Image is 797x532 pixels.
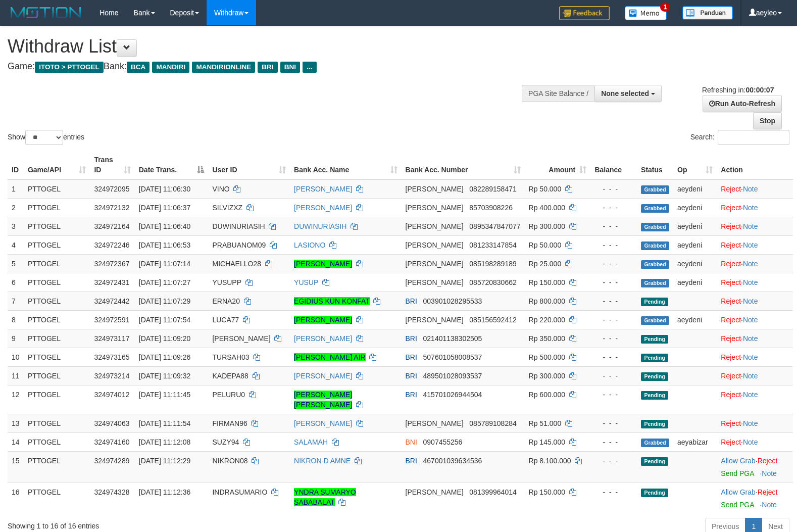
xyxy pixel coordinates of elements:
[94,204,129,212] span: 324972132
[717,254,793,273] td: ·
[139,488,190,496] span: [DATE] 11:12:36
[717,273,793,292] td: ·
[469,204,513,212] span: Copy 85703908226 to clipboard
[529,391,565,399] span: Rp 600.000
[406,260,464,268] span: [PERSON_NAME]
[469,278,516,286] span: Copy 085720830662 to clipboard
[717,482,793,514] td: ·
[717,432,793,451] td: ·
[743,438,758,446] a: Note
[673,217,717,235] td: aeydeni
[673,310,717,329] td: aeydeni
[721,469,754,477] a: Send PGA
[8,217,24,235] td: 3
[139,185,190,193] span: [DATE] 11:06:30
[139,278,190,286] span: [DATE] 11:07:27
[673,235,717,254] td: aeydeni
[294,222,346,230] a: DUWINURIASIH
[24,310,90,329] td: PTTOGEL
[469,222,520,230] span: Copy 0895347847077 to clipboard
[721,334,741,343] a: Reject
[743,419,758,427] a: Note
[717,151,793,179] th: Action
[8,517,325,531] div: Showing 1 to 16 of 16 entries
[94,316,129,324] span: 324972591
[90,151,134,179] th: Trans ID: activate to sort column ascending
[8,329,24,348] td: 9
[743,241,758,249] a: Note
[212,438,239,446] span: SUZY94
[641,298,668,306] span: Pending
[717,310,793,329] td: ·
[406,353,417,361] span: BRI
[94,353,129,361] span: 324973165
[24,329,90,348] td: PTTOGEL
[406,438,417,446] span: BNI
[94,372,129,380] span: 324973214
[469,260,516,268] span: Copy 085198289189 to clipboard
[721,241,741,249] a: Reject
[641,354,668,362] span: Pending
[673,273,717,292] td: aeydeni
[762,501,777,509] a: Note
[721,488,757,496] span: ·
[212,457,247,465] span: NIKRON08
[641,241,669,250] span: Grabbed
[594,333,633,344] div: - - -
[406,419,464,427] span: [PERSON_NAME]
[294,316,352,324] a: [PERSON_NAME]
[718,130,789,145] input: Search:
[294,419,352,427] a: [PERSON_NAME]
[717,385,793,414] td: ·
[529,353,565,361] span: Rp 500.000
[673,432,717,451] td: aeyabizar
[139,260,190,268] span: [DATE] 11:07:14
[758,457,778,465] a: Reject
[673,254,717,273] td: aeydeni
[743,222,758,230] a: Note
[594,390,633,400] div: - - -
[24,217,90,235] td: PTTOGEL
[24,348,90,366] td: PTTOGEL
[24,198,90,217] td: PTTOGEL
[721,457,757,465] span: ·
[721,353,741,361] a: Reject
[743,334,758,343] a: Note
[8,273,24,292] td: 6
[212,222,265,230] span: DUWINURIASIH
[294,488,356,506] a: YNDRA SUMARYO SABABALAT
[673,179,717,199] td: aeydeni
[8,36,521,57] h1: Withdraw List
[529,438,565,446] span: Rp 145.000
[258,62,277,73] span: BRI
[743,353,758,361] a: Note
[743,297,758,305] a: Note
[717,329,793,348] td: ·
[139,419,190,427] span: [DATE] 11:11:54
[212,260,261,268] span: MICHAELLO28
[24,414,90,432] td: PTTOGEL
[280,62,300,73] span: BNI
[212,297,239,305] span: ERNA20
[717,451,793,482] td: ·
[717,414,793,432] td: ·
[529,260,562,268] span: Rp 25.000
[212,353,249,361] span: TURSAH03
[743,204,758,212] a: Note
[127,62,150,73] span: BCA
[406,185,464,193] span: [PERSON_NAME]
[406,241,464,249] span: [PERSON_NAME]
[641,391,668,400] span: Pending
[641,316,669,325] span: Grabbed
[559,6,610,20] img: Feedback.jpg
[303,62,316,73] span: ...
[294,372,352,380] a: [PERSON_NAME]
[641,420,668,428] span: Pending
[673,198,717,217] td: aeydeni
[717,217,793,235] td: ·
[406,391,417,399] span: BRI
[139,334,190,343] span: [DATE] 11:09:20
[294,204,352,212] a: [PERSON_NAME]
[8,198,24,217] td: 2
[721,457,755,465] a: Allow Grab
